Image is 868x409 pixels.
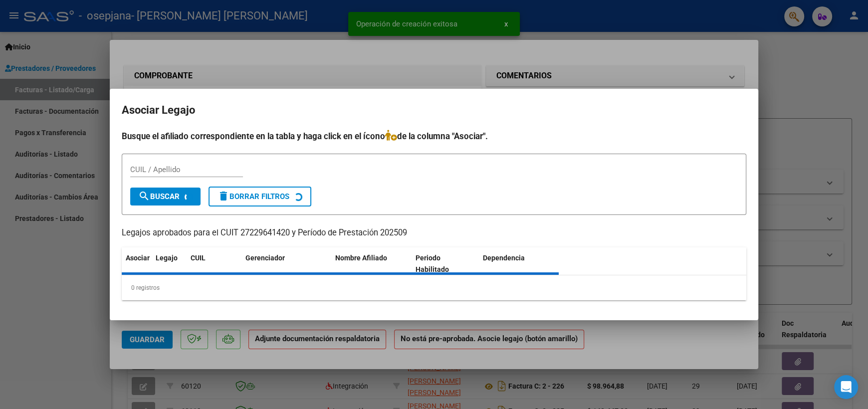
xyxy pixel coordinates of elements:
[335,254,387,262] span: Nombre Afiliado
[187,247,241,280] datatable-header-cell: CUIL
[209,187,311,206] button: Borrar Filtros
[412,247,479,280] datatable-header-cell: Periodo Habilitado
[245,254,285,262] span: Gerenciador
[122,101,746,120] h2: Asociar Legajo
[156,254,178,262] span: Legajo
[416,254,449,273] span: Periodo Habilitado
[217,190,229,202] mat-icon: delete
[122,247,152,280] datatable-header-cell: Asociar
[122,275,746,300] div: 0 registros
[834,375,858,399] div: Open Intercom Messenger
[152,247,187,280] datatable-header-cell: Legajo
[122,130,746,143] h4: Busque el afiliado correspondiente en la tabla y haga click en el ícono de la columna "Asociar".
[130,188,201,205] button: Buscar
[126,254,150,262] span: Asociar
[331,247,412,280] datatable-header-cell: Nombre Afiliado
[483,254,525,262] span: Dependencia
[191,254,206,262] span: CUIL
[138,192,180,201] span: Buscar
[241,247,331,280] datatable-header-cell: Gerenciador
[122,227,746,239] p: Legajos aprobados para el CUIT 27229641420 y Período de Prestación 202509
[217,192,289,201] span: Borrar Filtros
[138,190,150,202] mat-icon: search
[479,247,559,280] datatable-header-cell: Dependencia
